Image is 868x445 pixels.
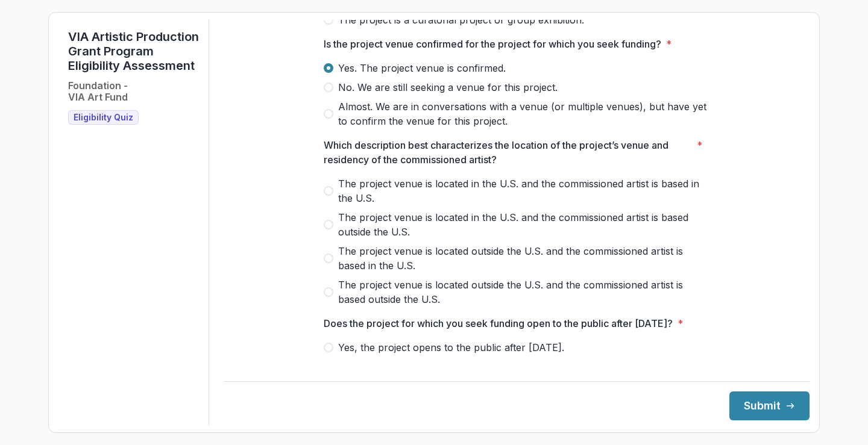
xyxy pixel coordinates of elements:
[74,113,133,123] span: Eligibility Quiz
[338,340,564,355] span: Yes, the project opens to the public after [DATE].
[68,30,199,73] h1: VIA Artistic Production Grant Program Eligibility Assessment
[324,138,692,167] p: Which description best characterizes the location of the project’s venue and residency of the com...
[338,278,709,307] span: The project venue is located outside the U.S. and the commissioned artist is based outside the U.S.
[338,244,709,273] span: The project venue is located outside the U.S. and the commissioned artist is based in the U.S.
[338,210,709,239] span: The project venue is located in the U.S. and the commissioned artist is based outside the U.S.
[338,13,584,27] span: The project is a curatorial project or group exhibition.
[324,37,661,51] p: Is the project venue confirmed for the project for which you seek funding?
[338,80,558,95] span: No. We are still seeking a venue for this project.
[729,391,810,420] button: Submit
[338,176,709,205] span: The project venue is located in the U.S. and the commissioned artist is based in the U.S.
[68,80,128,103] h2: Foundation - VIA Art Fund
[324,316,673,331] p: Does the project for which you seek funding open to the public after [DATE]?
[338,99,709,128] span: Almost. We are in conversations with a venue (or multiple venues), but have yet to confirm the ve...
[338,61,506,75] span: Yes. The project venue is confirmed.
